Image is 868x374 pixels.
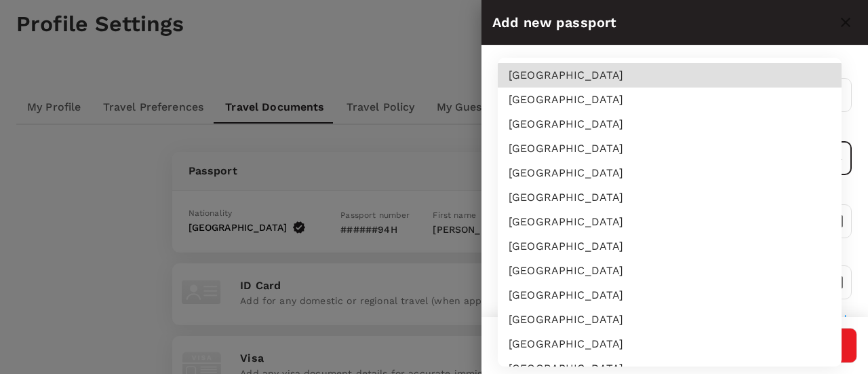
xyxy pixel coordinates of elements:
li: [GEOGRAPHIC_DATA] [498,185,842,210]
li: [GEOGRAPHIC_DATA] [498,136,842,161]
li: [GEOGRAPHIC_DATA] [498,283,842,307]
li: [GEOGRAPHIC_DATA] [498,210,842,234]
li: [GEOGRAPHIC_DATA] [498,332,842,356]
li: [GEOGRAPHIC_DATA] [498,112,842,136]
li: [GEOGRAPHIC_DATA] [498,307,842,332]
li: [GEOGRAPHIC_DATA] [498,88,842,112]
li: [GEOGRAPHIC_DATA] [498,259,842,283]
li: [GEOGRAPHIC_DATA] [498,161,842,185]
li: [GEOGRAPHIC_DATA] [498,63,842,88]
li: [GEOGRAPHIC_DATA] [498,234,842,259]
